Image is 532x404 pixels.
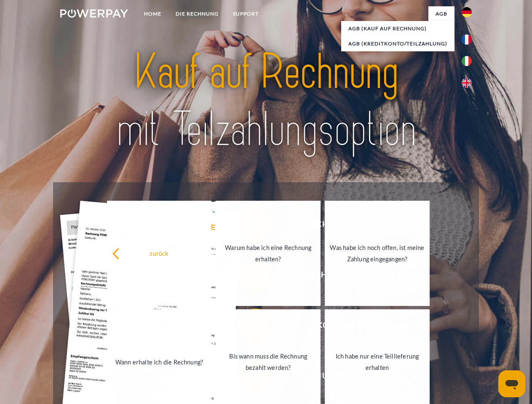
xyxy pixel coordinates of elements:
img: title-powerpay_de.svg [80,40,452,161]
a: Was habe ich noch offen, ist meine Zahlung eingegangen? [325,201,430,306]
img: en [462,78,472,88]
a: AGB (Kreditkonto/Teilzahlung) [341,36,454,51]
img: logo-powerpay-white.svg [60,9,128,18]
div: Wann erhalte ich die Rechnung? [112,356,207,367]
div: Bis wann muss die Rechnung bezahlt werden? [221,351,315,373]
a: SUPPORT [226,6,266,21]
img: de [462,7,472,17]
div: zurück [112,247,207,259]
img: it [462,56,472,66]
a: DIE RECHNUNG [168,6,226,21]
div: Was habe ich noch offen, ist meine Zahlung eingegangen? [330,242,425,265]
img: fr [462,35,472,45]
a: agb [428,6,454,21]
a: AGB (Kauf auf Rechnung) [341,21,454,36]
iframe: Schaltfläche zum Öffnen des Messaging-Fensters [498,370,525,397]
a: Home [137,6,168,21]
div: Ich habe nur eine Teillieferung erhalten [330,351,425,373]
div: Warum habe ich eine Rechnung erhalten? [221,242,315,265]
